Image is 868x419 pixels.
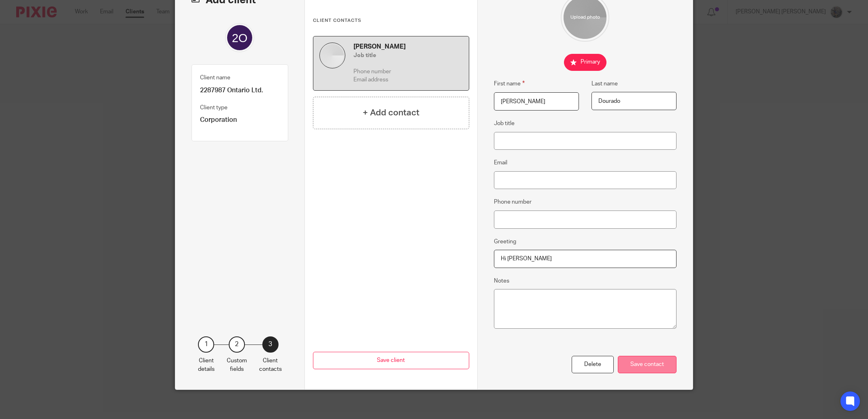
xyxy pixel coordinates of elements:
div: 1 [198,336,214,353]
h3: Client contacts [313,17,469,24]
h4: [PERSON_NAME] [353,43,463,51]
div: Delete [572,356,614,373]
label: First name [494,79,525,88]
p: Email address [353,76,463,84]
button: Save client [313,352,469,369]
h5: Job title [353,51,463,60]
p: Custom fields [227,357,247,373]
img: svg%3E [225,23,254,52]
label: Email [494,159,507,167]
p: Client details [198,357,215,373]
div: Save contact [618,356,677,373]
p: Phone number [353,68,463,76]
label: Notes [494,277,509,285]
p: 2287987 Ontario Ltd. [200,86,280,95]
img: default.jpg [319,43,345,68]
label: Job title [494,119,515,128]
label: Greeting [494,238,516,246]
div: 2 [229,336,245,353]
label: Last name [591,80,618,88]
label: Phone number [494,198,532,206]
div: 3 [262,336,279,353]
p: Client contacts [259,357,282,373]
p: Corporation [200,116,280,124]
label: Client name [200,74,230,82]
h4: + Add contact [363,106,419,119]
input: e.g. Dear Mrs. Appleseed or Hi Sam [494,250,677,268]
label: Client type [200,104,228,112]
